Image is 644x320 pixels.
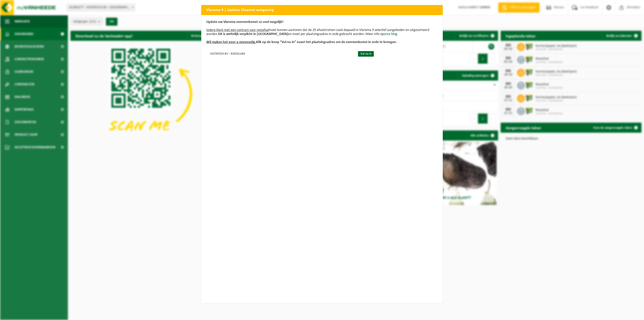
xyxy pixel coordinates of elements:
[206,40,397,44] b: Klik op de knop "Vul nu in" naast het plaatsingsadres om de overeenkomst in orde te brengen.
[218,32,288,36] b: Dit is wettelijk verplicht in [GEOGRAPHIC_DATA]
[206,28,269,32] u: Iedere klant met een contract voor restafval
[206,49,354,58] td: VESTATECH BV - ROESELARE
[384,32,398,36] a: onze blog.
[206,40,256,44] u: Wij maken het voor u eenvoudig.
[206,20,438,44] p: moet kunnen aantonen dat de 29 afvalstromen zoals bepaald in Vlarema 9 selectief aangeboden en ui...
[206,20,284,24] b: Update uw Vlarema overeenkomst zo snel mogelijk!
[201,5,443,15] h2: Vlarema 9 | Update Vlaamse wetgeving
[358,51,374,57] a: Vul nu in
